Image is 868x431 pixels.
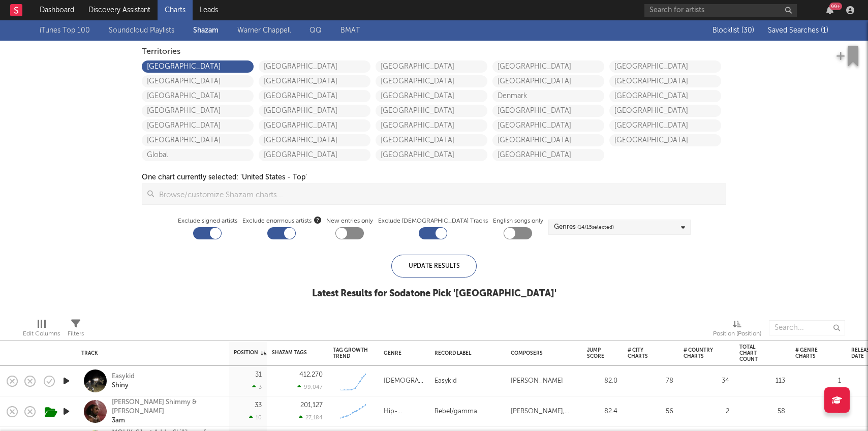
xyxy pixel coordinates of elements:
div: 99 + [829,3,842,10]
input: Browse/customize Shazam charts... [154,184,726,204]
div: 34 [684,375,729,387]
a: [GEOGRAPHIC_DATA] [259,75,370,87]
div: Edit Columns [23,315,60,345]
div: 58 [739,406,785,418]
a: [GEOGRAPHIC_DATA] [492,119,604,132]
div: Position (Position) [713,315,761,345]
a: Soundcloud Playlists [109,24,174,37]
div: 3am [112,416,221,425]
div: 412,270 [299,372,323,378]
span: Saved Searches [768,27,828,34]
div: 31 [255,372,262,378]
div: 99,047 [297,384,323,390]
div: Genres [554,221,614,233]
span: Blocklist [712,27,754,34]
div: 78 [628,375,673,387]
a: [GEOGRAPHIC_DATA] [376,134,487,146]
button: Saved Searches (1) [765,26,828,35]
div: # Country Charts [684,347,714,359]
input: Search for artists [644,4,797,17]
a: [GEOGRAPHIC_DATA] [492,60,604,73]
div: Record Label [435,350,495,356]
div: Hip-Hop/Rap [384,406,424,418]
a: Denmark [492,90,604,102]
div: Position [234,350,266,356]
a: [GEOGRAPHIC_DATA] [609,90,721,102]
a: [GEOGRAPHIC_DATA] [609,105,721,117]
a: Global [142,149,254,161]
a: [GEOGRAPHIC_DATA] [259,134,370,146]
a: [GEOGRAPHIC_DATA] [142,119,254,132]
a: [GEOGRAPHIC_DATA] [142,134,254,146]
div: 27,184 [299,414,323,421]
a: QQ [309,24,322,37]
a: [GEOGRAPHIC_DATA] [609,75,721,87]
a: [GEOGRAPHIC_DATA] [492,134,604,146]
div: 56 [628,406,673,418]
div: Rebel/gamma. [435,406,479,418]
a: [GEOGRAPHIC_DATA] [376,90,487,102]
div: 10 [249,414,262,421]
a: [GEOGRAPHIC_DATA] [492,105,604,117]
div: 113 [739,375,785,387]
a: [GEOGRAPHIC_DATA] [142,90,254,102]
div: 2 [684,406,729,418]
a: iTunes Top 100 [40,24,90,37]
button: Exclude enormous artists [314,215,321,225]
div: 6 [795,406,841,418]
div: [DEMOGRAPHIC_DATA] [384,375,424,387]
span: ( 30 ) [741,27,754,34]
a: [GEOGRAPHIC_DATA] [492,75,604,87]
a: Warner Chappell [237,24,291,37]
span: Exclude enormous artists [242,215,321,227]
a: [GEOGRAPHIC_DATA] [492,149,604,161]
label: New entries only [326,215,373,227]
a: EasykidShiny [112,372,135,390]
a: [PERSON_NAME] Shimmy & [PERSON_NAME]3am [112,398,221,425]
div: [PERSON_NAME] [511,375,563,387]
a: [GEOGRAPHIC_DATA] [376,60,487,73]
a: BMAT [340,24,360,37]
a: [GEOGRAPHIC_DATA] [259,119,370,132]
a: [GEOGRAPHIC_DATA] [376,105,487,117]
div: # Genre Charts [795,347,826,359]
div: Update Results [391,255,477,278]
a: [GEOGRAPHIC_DATA] [376,149,487,161]
a: [GEOGRAPHIC_DATA] [142,75,254,87]
div: Composers [511,350,572,356]
div: Filters [68,328,84,340]
a: [GEOGRAPHIC_DATA] [376,75,487,87]
div: Position (Position) [713,328,761,340]
div: Latest Results for Sodatone Pick ' [GEOGRAPHIC_DATA] ' [312,288,556,300]
div: 82.0 [587,375,617,387]
a: [GEOGRAPHIC_DATA] [142,105,254,117]
div: Shazam Tags [272,350,307,356]
button: 99+ [826,6,833,14]
div: Track [81,350,219,356]
div: 201,127 [300,402,323,409]
div: 1 [795,375,841,387]
div: Territories [142,46,726,58]
div: Edit Columns [23,328,60,340]
div: Jump Score [587,347,604,359]
div: Total Chart Count [739,344,770,362]
label: English songs only [493,215,543,227]
div: 33 [255,402,262,409]
div: Easykid [435,375,457,387]
div: Easykid [112,372,135,381]
div: Shiny [112,381,135,390]
input: Search... [769,320,845,335]
div: Tag Growth Trend [333,347,368,359]
div: Filters [68,315,84,345]
label: Exclude signed artists [178,215,237,227]
span: ( 1 ) [821,27,828,34]
a: [GEOGRAPHIC_DATA] [259,149,370,161]
a: [GEOGRAPHIC_DATA] [259,90,370,102]
a: [GEOGRAPHIC_DATA] [259,105,370,117]
a: [GEOGRAPHIC_DATA] [259,60,370,73]
label: Exclude [DEMOGRAPHIC_DATA] Tracks [378,215,488,227]
div: [PERSON_NAME] Shimmy & [PERSON_NAME] [112,398,221,416]
span: ( 14 / 15 selected) [577,221,614,233]
div: Genre [384,350,419,356]
a: [GEOGRAPHIC_DATA] [609,134,721,146]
